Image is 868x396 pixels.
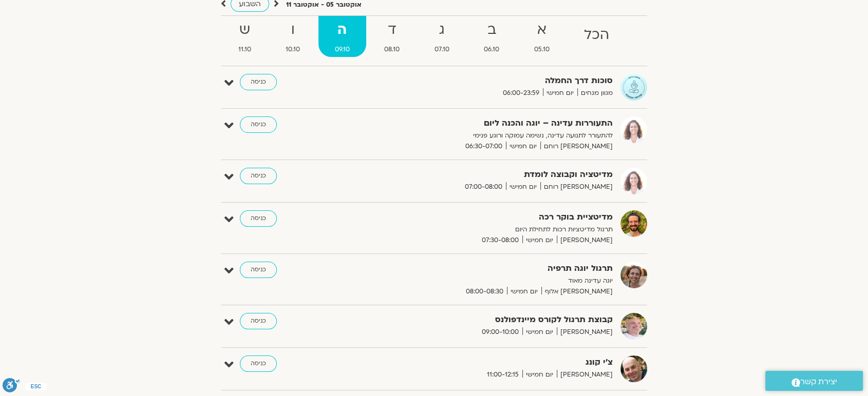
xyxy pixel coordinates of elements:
[270,18,317,42] strong: ו
[522,327,557,338] span: יום חמישי
[418,16,466,57] a: ג07.10
[222,16,268,57] a: ש11.10
[800,375,837,389] span: יצירת קשר
[361,313,613,327] strong: קבוצת תרגול לקורס מיינדפולנס
[468,18,516,42] strong: ב
[270,44,317,55] span: 10.10
[483,369,522,380] span: 11:00-12:15
[541,286,613,297] span: [PERSON_NAME] אלוף
[318,44,366,55] span: 09.10
[240,74,277,90] a: כניסה
[568,16,626,57] a: הכל
[361,168,613,182] strong: מדיטציה וקבוצה לומדת
[577,88,613,98] span: מגוון מנחים
[240,168,277,184] a: כניסה
[270,16,317,57] a: ו10.10
[361,275,613,286] p: יוגה עדינה מאוד
[368,44,417,55] span: 08.10
[368,18,417,42] strong: ד
[543,88,577,98] span: יום חמישי
[540,182,613,192] span: [PERSON_NAME] רוחם
[468,16,516,57] a: ב06.10
[765,371,863,391] a: יצירת קשר
[499,88,543,98] span: 06:00-23:59
[462,286,507,297] span: 08:00-08:30
[506,141,540,152] span: יום חמישי
[361,355,613,369] strong: צ'י קונג
[518,44,566,55] span: 05.10
[478,327,522,338] span: 09:00-10:00
[240,210,277,227] a: כניסה
[240,116,277,133] a: כניסה
[222,18,268,42] strong: ש
[361,224,613,235] p: תרגול מדיטציות רכות לתחילת היום
[418,18,466,42] strong: ג
[240,313,277,329] a: כניסה
[568,24,626,47] strong: הכל
[506,182,540,192] span: יום חמישי
[462,141,506,152] span: 06:30-07:00
[318,16,366,57] a: ה09.10
[557,235,613,246] span: [PERSON_NAME]
[361,262,613,275] strong: תרגול יוגה תרפיה
[222,44,268,55] span: 11.10
[518,16,566,57] a: א05.10
[478,235,522,246] span: 07:30-08:00
[361,130,613,141] p: להתעורר לתנועה עדינה, נשימה עמוקה ורוגע פנימי
[522,369,557,380] span: יום חמישי
[507,286,541,297] span: יום חמישי
[240,355,277,372] a: כניסה
[418,44,466,55] span: 07.10
[318,18,366,42] strong: ה
[518,18,566,42] strong: א
[557,327,613,338] span: [PERSON_NAME]
[361,74,613,88] strong: סוכות דרך החמלה
[468,44,516,55] span: 06.10
[361,210,613,224] strong: מדיטציית בוקר רכה
[368,16,417,57] a: ד08.10
[361,116,613,130] strong: התעוררות עדינה – יוגה והכנה ליום
[540,141,613,152] span: [PERSON_NAME] רוחם
[461,182,506,192] span: 07:00-08:00
[522,235,557,246] span: יום חמישי
[557,369,613,380] span: [PERSON_NAME]
[240,262,277,278] a: כניסה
